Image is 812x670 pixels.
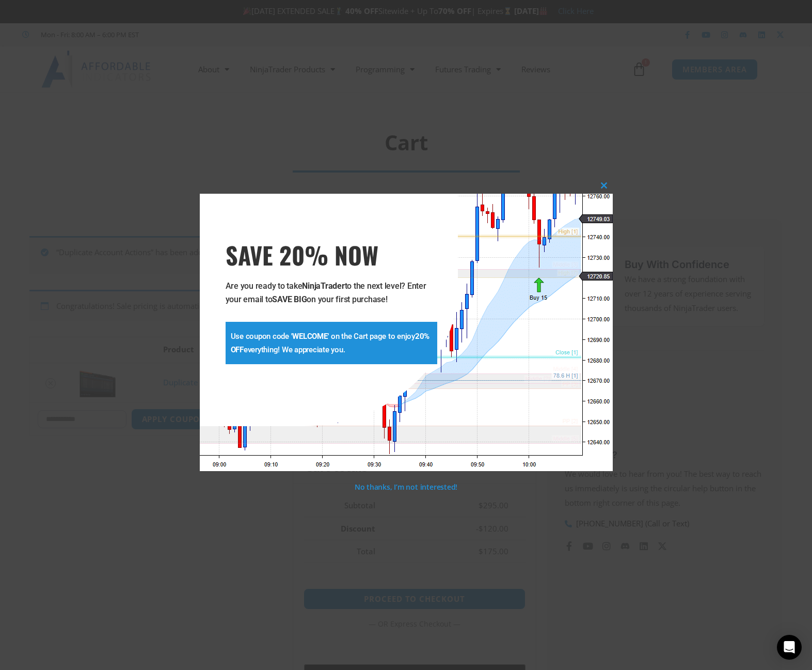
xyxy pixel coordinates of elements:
[355,482,457,492] a: No thanks, I’m not interested!
[226,279,437,306] p: Are you ready to take to the next level? Enter your email to on your first purchase!
[226,240,437,269] span: SAVE 20% NOW
[302,281,344,291] strong: NinjaTrader
[292,332,327,341] strong: WELCOME
[777,635,802,660] div: Open Intercom Messenger
[272,294,307,304] strong: SAVE BIG
[231,330,432,356] p: Use coupon code ' ' on the Cart page to enjoy everything! We appreciate you.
